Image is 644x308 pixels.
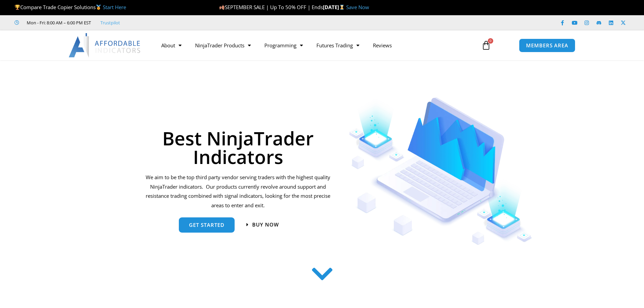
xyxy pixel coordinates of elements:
[526,43,568,48] span: MEMBERS AREA
[145,173,332,210] p: We aim to be the top third party vendor serving traders with the highest quality NinjaTrader indi...
[69,33,141,57] img: LogoAI | Affordable Indicators – NinjaTrader
[488,38,493,44] span: 0
[100,19,120,27] a: Trustpilot
[339,5,344,10] img: ⌛
[252,222,279,227] span: Buy now
[96,5,101,10] img: 🥇
[258,38,310,53] a: Programming
[145,129,332,166] h1: Best NinjaTrader Indicators
[179,217,235,233] a: get started
[471,35,501,55] a: 0
[188,38,258,53] a: NinjaTrader Products
[15,4,126,10] span: Compare Trade Copier Solutions
[219,4,323,10] span: SEPTEMBER SALE | Up To 50% OFF | Ends
[366,38,399,53] a: Reviews
[349,97,532,245] img: Indicators 1 | Affordable Indicators – NinjaTrader
[246,222,279,227] a: Buy now
[154,38,188,53] a: About
[323,4,346,10] strong: [DATE]
[15,5,20,10] img: 🏆
[346,4,369,10] a: Save Now
[103,4,126,10] a: Start Here
[154,38,474,53] nav: Menu
[219,5,224,10] img: 🍂
[519,39,575,52] a: MEMBERS AREA
[25,19,91,27] span: Mon - Fri: 8:00 AM – 6:00 PM EST
[189,222,224,228] span: get started
[310,38,366,53] a: Futures Trading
